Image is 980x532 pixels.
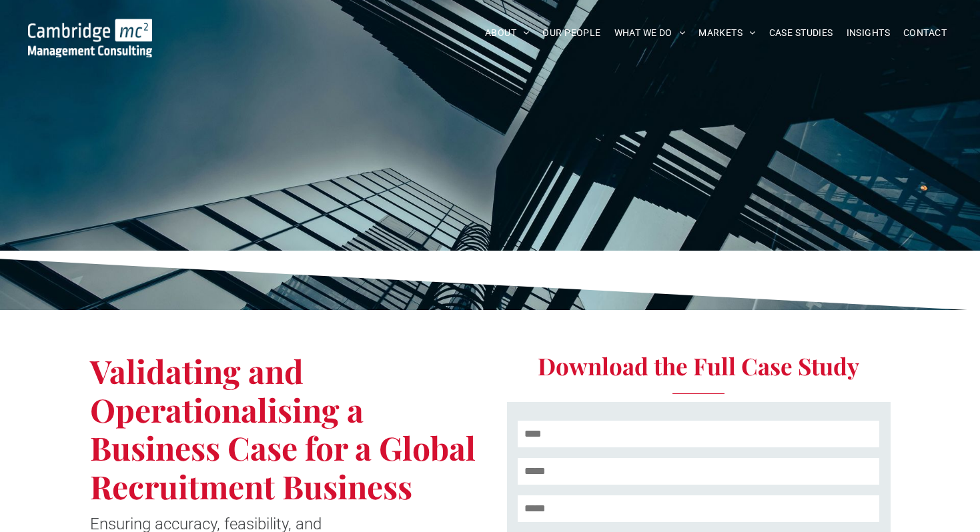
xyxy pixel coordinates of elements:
[536,23,607,43] a: OUR PEOPLE
[478,23,536,43] a: ABOUT
[692,23,762,43] a: MARKETS
[897,23,953,43] a: CONTACT
[840,23,897,43] a: INSIGHTS
[28,19,152,57] img: Go to Homepage
[538,350,859,381] span: Download the Full Case Study
[90,349,476,507] span: Validating and Operationalising a Business Case for a Global Recruitment Business
[608,23,692,43] a: WHAT WE DO
[763,23,840,43] a: CASE STUDIES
